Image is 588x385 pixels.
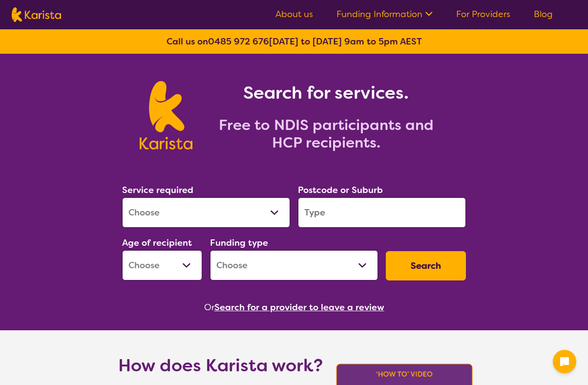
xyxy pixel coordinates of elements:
[140,81,192,150] img: Karista logo
[534,8,553,20] a: Blog
[298,184,383,196] label: Postcode or Suburb
[122,237,192,249] label: Age of recipient
[204,300,214,315] span: Or
[12,7,61,22] img: Karista logo
[275,8,313,20] a: About us
[208,36,269,47] a: 0485 972 676
[336,8,433,20] a: Funding Information
[210,237,268,249] label: Funding type
[298,197,466,228] input: Type
[386,251,466,280] button: Search
[204,81,448,105] h1: Search for services.
[122,184,193,196] label: Service required
[214,300,384,315] button: Search for a provider to leave a review
[167,36,422,47] b: Call us on [DATE] to [DATE] 9am to 5pm AEST
[118,354,323,377] h1: How does Karista work?
[204,116,448,151] h2: Free to NDIS participants and HCP recipients.
[456,8,510,20] a: For Providers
